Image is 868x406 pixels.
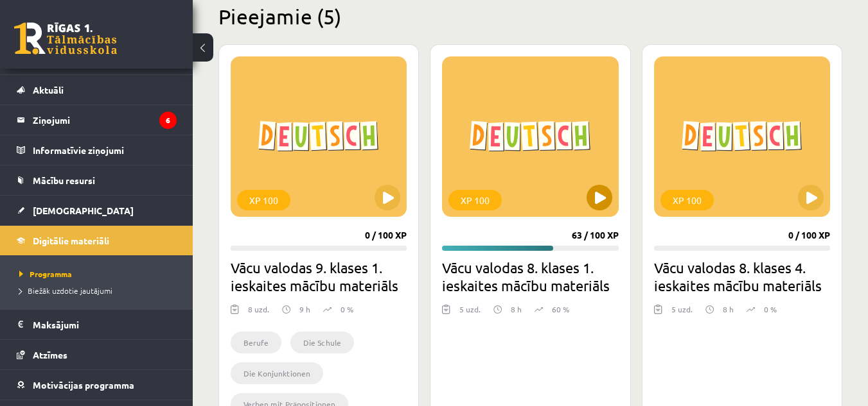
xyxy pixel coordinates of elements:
[231,332,281,353] li: Berufe
[33,174,95,186] span: Mācību resursi
[33,310,177,339] legend: Maksājumi
[660,190,714,210] div: XP 100
[442,258,618,294] h2: Vācu valodas 8. klases 1. ieskaites mācību materiāls
[17,340,177,369] a: Atzīmes
[33,379,134,391] span: Motivācijas programma
[19,285,112,296] span: Biežāk uzdotie jautājumi
[231,362,323,384] li: Die Konjunktionen
[237,190,290,210] div: XP 100
[764,303,777,315] p: 0 %
[17,370,177,400] a: Motivācijas programma
[17,310,177,339] a: Maksājumi
[448,190,502,210] div: XP 100
[459,303,481,323] div: 5 uzd.
[14,22,117,55] a: Rīgas 1. Tālmācības vidusskola
[552,303,569,315] p: 60 %
[17,196,177,225] a: [DEMOGRAPHIC_DATA]
[511,303,522,315] p: 8 h
[159,112,177,129] i: 6
[671,303,693,323] div: 5 uzd.
[17,105,177,135] a: Ziņojumi6
[17,165,177,195] a: Mācību resursi
[19,285,180,296] a: Biežāk uzdotie jautājumi
[654,258,830,294] h2: Vācu valodas 8. klases 4. ieskaites mācību materiāls
[248,303,269,323] div: 8 uzd.
[33,84,64,96] span: Aktuāli
[17,226,177,255] a: Digitālie materiāli
[33,235,109,246] span: Digitālie materiāli
[218,4,842,29] h2: Pieejamie (5)
[17,135,177,165] a: Informatīvie ziņojumi
[723,303,734,315] p: 8 h
[341,303,353,315] p: 0 %
[231,258,407,294] h2: Vācu valodas 9. klases 1. ieskaites mācību materiāls
[17,75,177,105] a: Aktuāli
[33,105,177,135] legend: Ziņojumi
[33,349,67,360] span: Atzīmes
[19,269,72,279] span: Programma
[290,332,354,353] li: Die Schule
[33,135,177,165] legend: Informatīvie ziņojumi
[19,268,180,280] a: Programma
[299,303,310,315] p: 9 h
[33,205,134,216] span: [DEMOGRAPHIC_DATA]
